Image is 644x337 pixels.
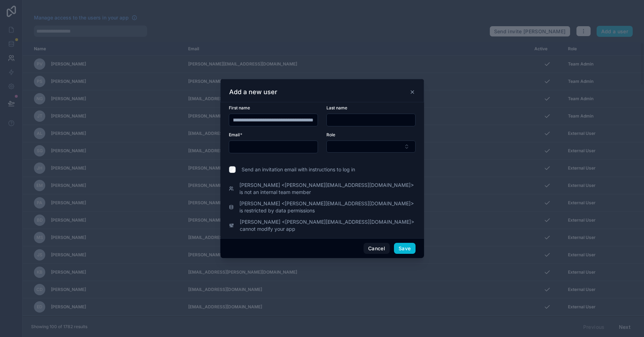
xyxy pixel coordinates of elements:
[229,166,236,173] input: Send an invitation email with instructions to log in
[364,243,390,254] button: Cancel
[394,243,415,254] button: Save
[326,105,347,110] span: Last name
[242,166,355,173] span: Send an invitation email with instructions to log in
[326,132,335,137] span: Role
[240,218,416,233] span: [PERSON_NAME] <[PERSON_NAME][EMAIL_ADDRESS][DOMAIN_NAME]> cannot modify your app
[239,182,416,196] span: [PERSON_NAME] <[PERSON_NAME][EMAIL_ADDRESS][DOMAIN_NAME]> is not an internal team member
[239,200,416,214] span: [PERSON_NAME] <[PERSON_NAME][EMAIL_ADDRESS][DOMAIN_NAME]> is restricted by data permissions
[229,105,250,110] span: First name
[229,88,277,96] h3: Add a new user
[229,132,240,137] span: Email
[326,141,416,153] button: Select Button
